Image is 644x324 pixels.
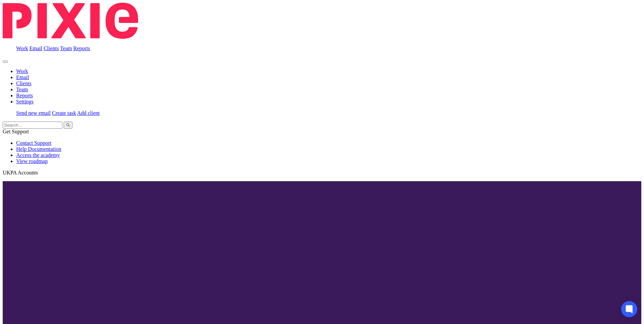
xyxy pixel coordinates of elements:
[43,45,59,51] a: Clients
[16,93,33,98] a: Reports
[16,110,51,116] a: Send new email
[16,74,29,80] a: Email
[3,122,62,129] input: Search
[60,45,72,51] a: Team
[29,45,42,51] a: Email
[16,158,48,164] a: View roadmap
[16,68,28,74] a: Work
[16,99,34,104] a: Settings
[16,45,28,51] a: Work
[3,3,138,39] img: Pixie
[3,170,641,176] p: UKPA Accounts
[52,110,76,116] a: Create task
[16,140,51,146] a: Contact Support
[16,87,28,92] a: Team
[64,122,72,129] button: Search
[16,80,31,86] a: Clients
[16,152,60,158] a: Access the academy
[77,110,100,116] a: Add client
[16,146,61,152] a: Help Documentation
[3,129,29,134] span: Get Support
[73,45,90,51] a: Reports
